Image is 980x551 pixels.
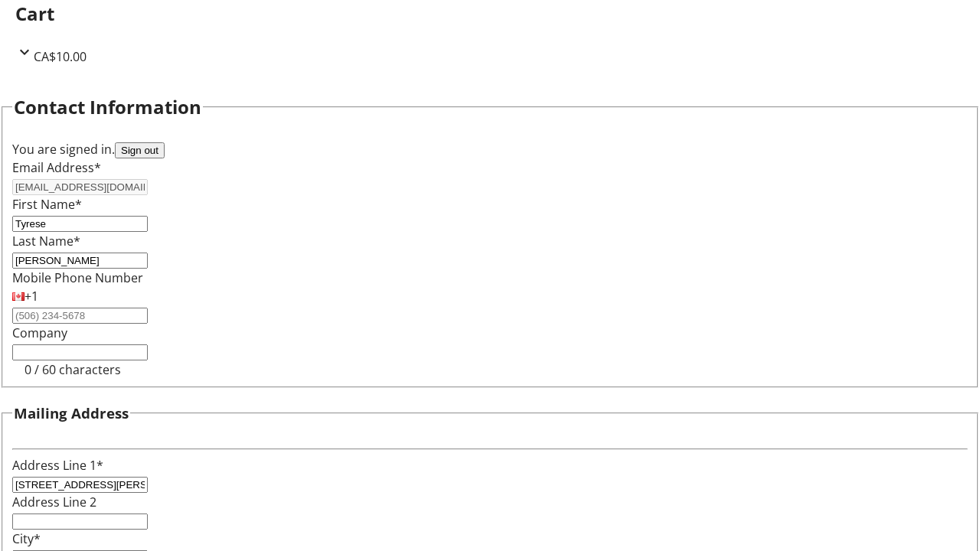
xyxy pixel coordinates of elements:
label: Email Address* [12,159,101,176]
label: City* [12,530,41,547]
span: CA$10.00 [34,48,87,65]
input: Address [12,477,148,493]
label: Address Line 2 [12,494,96,510]
input: (506) 234-5678 [12,308,148,324]
label: First Name* [12,196,82,213]
tr-character-limit: 0 / 60 characters [24,361,121,378]
label: Last Name* [12,233,80,249]
h2: Contact Information [14,93,201,121]
label: Mobile Phone Number [12,269,143,286]
label: Address Line 1* [12,457,103,474]
label: Company [12,324,67,341]
button: Sign out [115,142,165,158]
div: You are signed in. [12,140,968,158]
h3: Mailing Address [14,403,129,424]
